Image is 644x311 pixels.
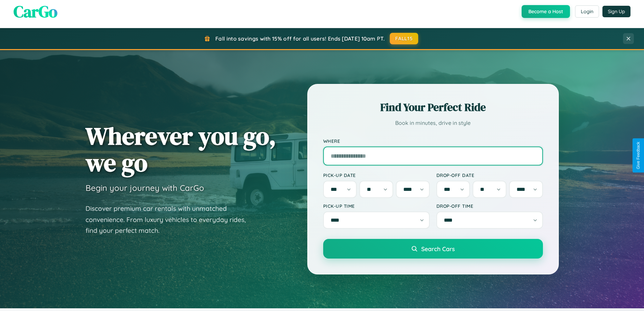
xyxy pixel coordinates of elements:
h2: Find Your Perfect Ride [323,100,543,115]
button: Search Cars [323,239,543,259]
span: Fall into savings with 15% off for all users! Ends [DATE] 10am PT. [215,35,385,42]
button: Become a Host [522,5,570,18]
p: Book in minutes, drive in style [323,118,543,128]
label: Drop-off Time [436,203,543,209]
span: CarGo [14,0,57,23]
p: Discover premium car rentals with unmatched convenience. From luxury vehicles to everyday rides, ... [86,203,255,236]
label: Pick-up Time [323,203,430,209]
label: Drop-off Date [436,172,543,178]
h3: Begin your journey with CarGo [86,183,204,193]
h1: Wherever you go, we go [86,123,276,176]
button: Sign Up [602,6,630,17]
div: Give Feedback [636,142,641,169]
label: Where [323,138,543,144]
label: Pick-up Date [323,172,430,178]
button: Login [575,5,599,18]
button: FALL15 [390,33,418,44]
span: Search Cars [421,245,455,252]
